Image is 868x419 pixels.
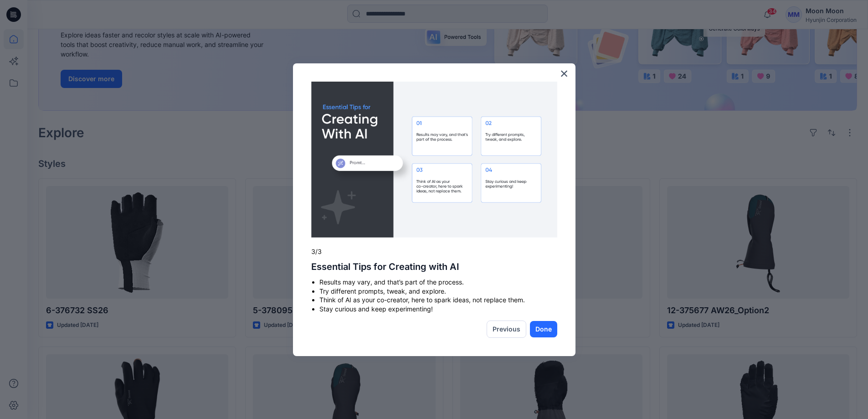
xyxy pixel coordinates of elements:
button: Previous [487,321,526,338]
li: Results may vary, and that’s part of the process. [319,278,557,287]
button: Close [560,66,569,81]
li: Think of AI as your co-creator, here to spark ideas, not replace them. [319,295,557,305]
p: 3/3 [311,247,557,256]
li: Try different prompts, tweak, and explore. [319,287,557,296]
h2: Essential Tips for Creating with AI [311,261,557,272]
button: Done [530,321,557,337]
li: Stay curious and keep experimenting! [319,305,557,314]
